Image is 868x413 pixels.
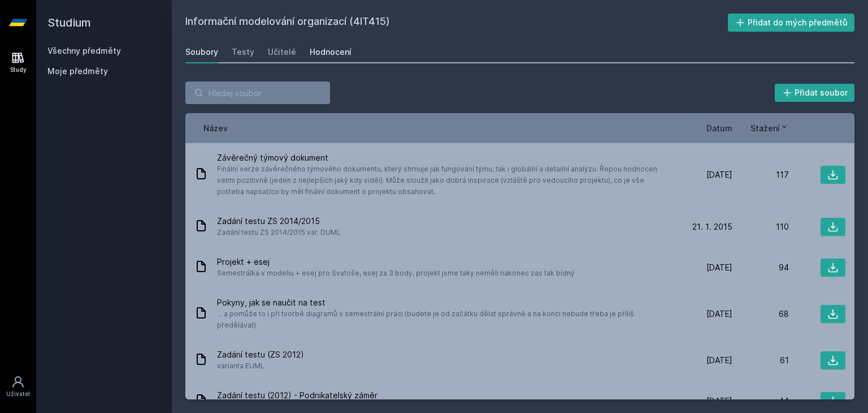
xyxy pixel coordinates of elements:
[706,122,732,134] button: Datum
[217,164,671,197] span: Finální verze závěrečného týmového dokumentu, který shrnuje jak fungování týmu, tak i globální a ...
[232,41,254,63] a: Testy
[217,360,304,372] span: varianta EUML
[217,216,341,227] span: Zadání testu ZS 2014/2015
[775,84,855,102] button: Přidat soubor
[732,221,789,233] div: 110
[706,355,732,366] span: [DATE]
[750,122,780,134] span: Stažení
[706,395,732,407] span: [DATE]
[217,152,671,164] span: Závěrečný týmový dokument
[217,268,575,279] span: Semestrálka v modeliu + esej pro Svatoše, esej za 3 body, projekt jsme taky neměli nakonec zas ta...
[692,221,732,233] span: 21. 1. 2015
[203,122,228,134] button: Název
[706,169,732,180] span: [DATE]
[185,81,330,104] input: Hledej soubor
[732,262,789,273] div: 94
[310,46,351,58] div: Hodnocení
[185,14,728,32] h2: Informační modelování organizací (4IT415)
[268,46,296,58] div: Učitelé
[268,41,296,63] a: Učitelé
[217,308,671,331] span: ... a pomůže to i při tvorbě diagramů v semestrální práci (budete je od začátku dělat správně a n...
[217,227,341,238] span: Zadání testu ZS 2014/2015 var. DUML
[732,355,789,366] div: 61
[2,45,34,80] a: Study
[47,66,108,77] span: Moje předměty
[706,262,732,273] span: [DATE]
[310,41,351,63] a: Hodnocení
[706,308,732,320] span: [DATE]
[732,395,789,407] div: 44
[10,66,27,74] div: Study
[2,369,34,404] a: Uživatel
[750,122,789,134] button: Stažení
[185,41,218,63] a: Soubory
[232,46,254,58] div: Testy
[732,169,789,180] div: 117
[217,256,575,268] span: Projekt + esej
[728,14,855,32] button: Přidat do mých předmětů
[6,390,30,398] div: Uživatel
[217,297,671,308] span: Pokyny, jak se naučit na test
[185,46,218,58] div: Soubory
[217,390,588,401] span: Zadání testu (2012) - Podnikatelský záměr
[47,46,121,55] a: Všechny předměty
[217,349,304,360] span: Zadání testu (ZS 2012)
[732,308,789,320] div: 68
